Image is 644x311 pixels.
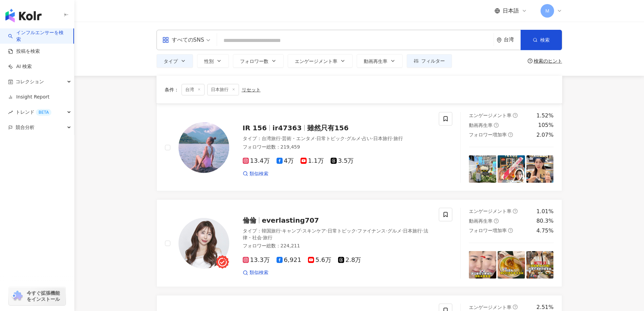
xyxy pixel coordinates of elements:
div: フォロワー総数 ： 219,459 [243,144,431,151]
span: 条件 ： [165,87,179,92]
span: 雖然只有156 [307,124,349,132]
span: 動画再生率 [364,59,387,64]
span: 旅行 [393,136,403,141]
span: 検索 [540,37,550,43]
span: · [386,228,387,234]
span: 法律・社会 [243,228,428,240]
span: 競合分析 [16,120,34,135]
span: 台湾旅行 [262,136,281,141]
button: 性別 [197,54,229,68]
a: AI 検索 [8,63,32,70]
span: スキンケア [302,228,326,234]
img: post-image [498,155,525,183]
div: 2.51% [536,304,554,311]
span: 類似検索 [249,171,268,177]
span: 日常トピック [316,136,345,141]
span: エンゲージメント率 [469,208,511,214]
button: エンゲージメント率 [288,54,353,68]
a: 類似検索 [243,269,268,276]
div: フォロワー総数 ： 224,211 [243,243,431,249]
span: · [301,228,302,234]
span: question-circle [508,132,513,137]
span: 日本旅行 [373,136,392,141]
a: chrome extension今すぐ拡張機能をインストール [9,287,66,305]
span: フォロワー増加率 [469,228,507,233]
img: KOL Avatar [178,218,229,269]
span: · [356,228,357,234]
span: question-circle [508,228,513,233]
span: rise [8,110,13,115]
span: 13.4万 [243,157,270,164]
div: 2.07% [536,131,554,139]
span: · [402,228,403,234]
div: 1.52% [536,112,554,119]
span: 日常トピック [328,228,356,234]
span: 動画再生率 [469,123,493,128]
span: · [315,136,316,141]
span: 1.1万 [301,157,324,164]
div: 4.75% [536,227,554,235]
a: KOL AvatarIR 156ir47363雖然只有156タイプ：台湾旅行·芸術・エンタメ·日常トピック·グルメ·占い·日本旅行·旅行フォロワー総数：219,45913.4万4万1.1万3.5... [157,104,562,191]
span: · [326,228,327,234]
button: フォロワー数 [233,54,284,68]
span: キャンプ [282,228,301,234]
span: Ｍ [545,7,550,15]
div: タイプ ： [243,228,431,241]
span: · [281,228,282,234]
span: · [392,136,393,141]
span: · [281,136,282,141]
span: 類似検索 [249,269,268,276]
div: BETA [36,109,51,116]
span: environment [497,38,502,43]
button: タイプ [157,54,193,68]
div: 台湾 [504,37,521,43]
span: question-circle [494,219,499,223]
span: 4万 [277,157,294,164]
span: 占い [362,136,372,141]
div: リセット [242,87,261,92]
span: ファイナンス [357,228,386,234]
span: · [372,136,373,141]
span: appstore [162,37,169,43]
span: グルメ [387,228,402,234]
div: タイプ ： [243,135,431,142]
img: logo [5,9,42,22]
a: searchインフルエンサーを検索 [8,29,68,43]
span: 動画再生率 [469,218,493,224]
div: 検索のヒント [534,58,562,64]
span: everlasting707 [262,216,319,224]
span: question-circle [494,123,499,128]
div: 80.3% [536,217,554,225]
span: エンゲージメント率 [295,59,337,64]
span: 今すぐ拡張機能をインストール [27,290,64,302]
span: 韓国旅行 [262,228,281,234]
span: · [262,235,263,240]
span: 倫倫 [243,216,256,224]
img: post-image [526,251,554,279]
span: 台湾 [182,84,205,95]
span: タイプ [164,59,178,64]
span: コレクション [16,74,44,89]
img: KOL Avatar [178,122,229,173]
img: chrome extension [11,291,24,302]
span: ir47363 [272,124,302,132]
span: question-circle [528,59,532,63]
span: 3.5万 [331,157,354,164]
button: 動画再生率 [357,54,403,68]
div: 105% [538,121,554,129]
span: question-circle [513,305,518,309]
span: フィルター [421,58,445,64]
span: 6,921 [277,257,302,264]
span: IR 156 [243,124,267,132]
button: フィルター [407,54,452,68]
a: 類似検索 [243,171,268,177]
a: Insight Report [8,94,49,101]
img: post-image [498,251,525,279]
span: 2.8万 [338,257,361,264]
span: question-circle [513,113,518,118]
span: 日本旅行 [403,228,422,234]
span: エンゲージメント率 [469,305,511,310]
span: · [345,136,346,141]
button: 検索 [521,30,562,50]
span: 日本旅行 [207,84,239,95]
